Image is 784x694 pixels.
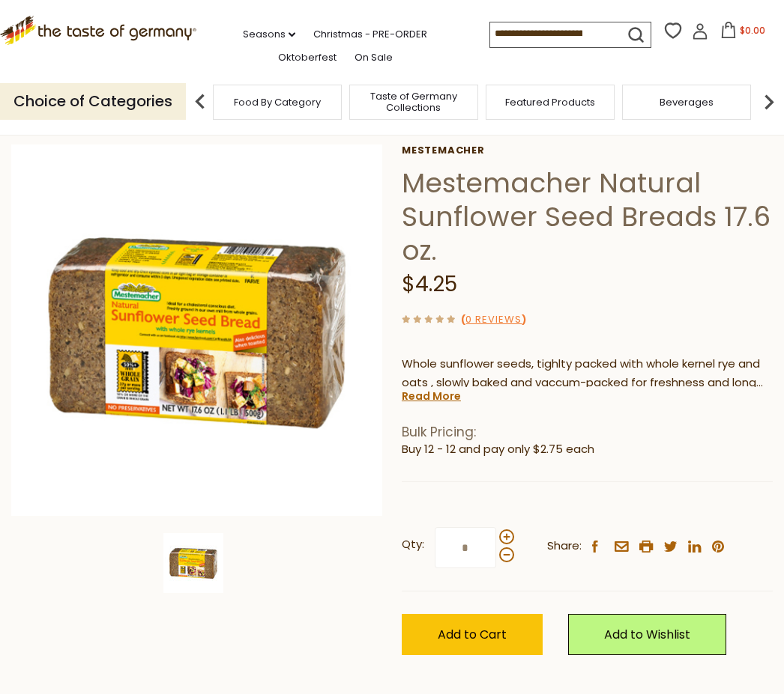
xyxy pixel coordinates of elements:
p: Whole sunflower seeds, tighlty packed with whole kernel rye and oats , slowly baked and vaccum-pa... [402,355,773,392]
img: Mestemacher Sunflower Seed [163,533,223,593]
a: Oktoberfest [278,49,337,66]
a: Seasons [243,26,295,43]
a: Mestemacher [402,144,773,156]
a: Featured Products [505,97,595,108]
img: next arrow [754,87,784,117]
a: 0 Reviews [465,312,522,328]
a: Read More [402,389,461,404]
a: Food By Category [234,97,321,108]
a: Beverages [660,97,714,108]
span: $4.25 [402,270,457,299]
strong: Qty: [402,535,424,554]
img: previous arrow [185,87,215,117]
li: Buy 12 - 12 and pay only $2.75 each [402,440,773,459]
h1: Mestemacher Natural Sunflower Seed Breads 17.6 oz. [402,166,773,267]
a: On Sale [355,49,393,66]
button: $0.00 [711,22,775,44]
a: Add to Wishlist [568,614,726,655]
span: $0.00 [740,24,765,37]
span: ( ) [461,312,526,326]
a: Christmas - PRE-ORDER [313,26,427,43]
img: Mestemacher Sunflower Seed [11,144,383,516]
input: Qty: [435,527,496,568]
a: Taste of Germany Collections [354,91,474,113]
button: Add to Cart [402,614,543,655]
h1: Bulk Pricing: [402,424,773,440]
span: Add to Cart [438,626,507,643]
span: Share: [547,537,582,555]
